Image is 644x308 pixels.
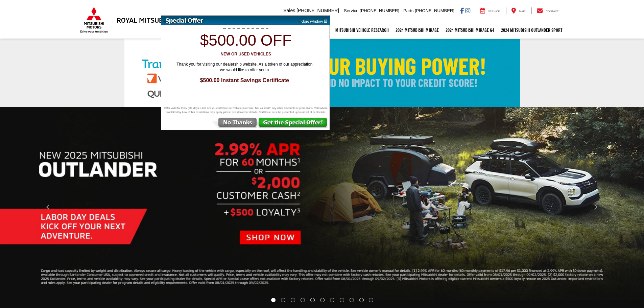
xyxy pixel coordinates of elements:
li: Go to slide number 4. [301,298,305,302]
li: Go to slide number 11. [369,298,373,302]
img: Special Offer [161,16,296,25]
a: Instagram: Click to visit our Instagram page [465,8,470,13]
li: Go to slide number 2. [281,298,285,302]
a: 2024 Mitsubishi Mirage [392,22,442,39]
li: Go to slide number 5. [310,298,315,302]
li: Go to slide number 9. [350,298,354,302]
span: Service [344,8,358,13]
a: Facebook: Click to visit our Facebook page [460,8,464,13]
li: Go to slide number 1. [271,298,276,302]
h1: $500.00 off [165,32,327,49]
li: Go to slide number 7. [330,298,334,302]
img: Mitsubishi [79,7,109,33]
a: Mitsubishi Vehicle Research [332,22,392,39]
img: Check Your Buying Power [124,39,520,107]
span: Offer valid for thirty (30) days. Limit one (1) certificate per vehicle purchase. Not valid with ... [163,106,329,114]
img: No Thanks, Continue to Website [211,118,258,130]
img: Get the Special Offer [258,118,330,130]
a: Service [475,7,505,14]
img: close window [296,16,330,25]
li: Go to slide number 3. [291,298,295,302]
span: Contact [546,10,558,13]
span: Service [488,10,500,13]
span: [PHONE_NUMBER] [415,8,454,13]
a: 2024 Mitsubishi Outlander SPORT [498,22,566,39]
h3: New or Used Vehicles [165,52,327,56]
span: [PHONE_NUMBER] [296,8,339,13]
span: Thank you for visiting our dealership website. As a token of our appreciation we would like to of... [172,62,317,73]
a: Contact [531,7,564,14]
li: Go to slide number 8. [340,298,344,302]
span: Map [519,10,525,13]
a: 2024 Mitsubishi Mirage G4 [442,22,498,39]
span: $500.00 Instant Savings Certificate [168,77,320,85]
span: [PHONE_NUMBER] [360,8,399,13]
span: Sales [283,8,295,13]
button: Click to view next picture. [547,120,644,294]
h3: Royal Mitsubishi [117,16,176,24]
li: Go to slide number 10. [359,298,364,302]
li: Go to slide number 6. [320,298,325,302]
a: Map [506,7,530,14]
span: Parts [403,8,413,13]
